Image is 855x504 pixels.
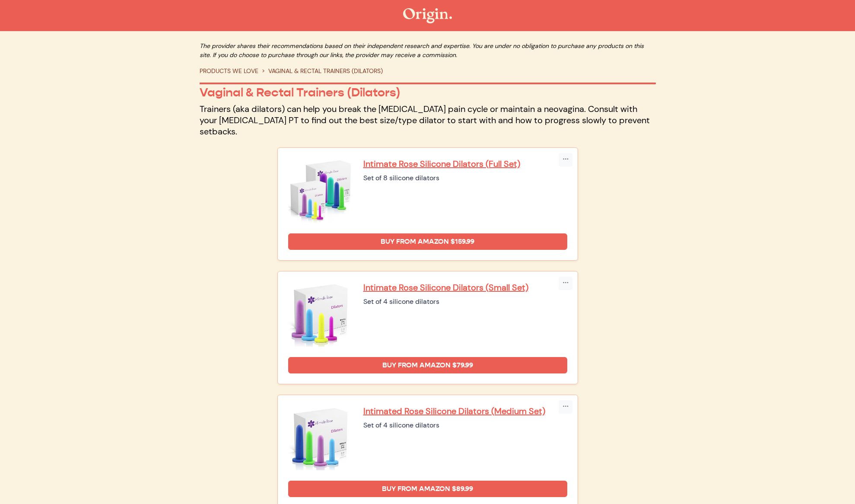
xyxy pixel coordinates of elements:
li: VAGINAL & RECTAL TRAINERS (DILATORS) [258,67,383,76]
img: The Origin Shop [403,8,452,23]
a: Buy from Amazon $159.99 [288,233,567,250]
p: Trainers (aka dilators) can help you break the [MEDICAL_DATA] pain cycle or maintain a neovagina.... [200,103,656,137]
div: Set of 4 silicone dilators [363,420,567,431]
a: Intimate Rose Silicone Dilators (Full Set) [363,158,567,169]
img: Intimate Rose Silicone Dilators (Small Set) [288,282,353,347]
p: Vaginal & Rectal Trainers (Dilators) [200,85,656,100]
p: The provider shares their recommendations based on their independent research and expertise. You ... [200,41,656,60]
div: Set of 4 silicone dilators [363,297,567,307]
img: Intimated Rose Silicone Dilators (Medium Set) [288,405,353,470]
a: Buy from Amazon $89.99 [288,481,567,497]
a: Intimated Rose Silicone Dilators (Medium Set) [363,405,567,417]
a: Buy from Amazon $79.99 [288,357,567,373]
div: Set of 8 silicone dilators [363,173,567,183]
a: PRODUCTS WE LOVE [200,67,258,75]
a: Intimate Rose Silicone Dilators (Small Set) [363,282,567,293]
img: Intimate Rose Silicone Dilators (Full Set) [288,158,353,223]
